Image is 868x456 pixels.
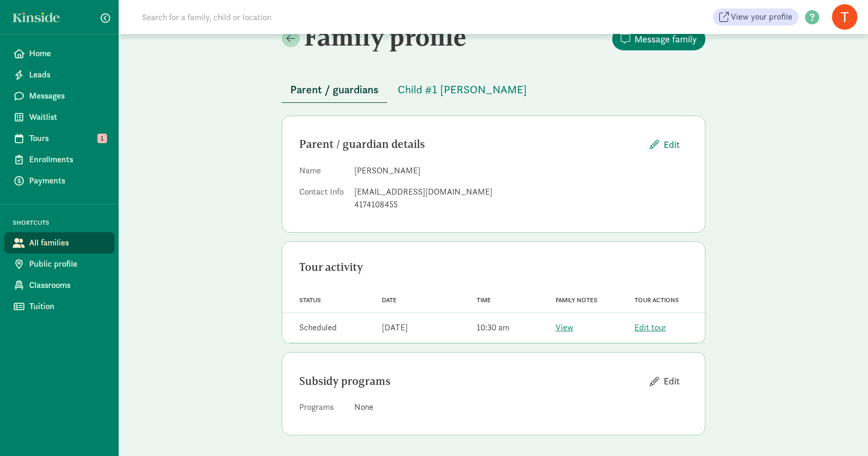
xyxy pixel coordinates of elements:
[731,11,792,23] span: View your profile
[382,296,397,304] span: Date
[29,258,106,270] span: Public profile
[29,111,106,124] span: Waitlist
[4,85,114,107] a: Messages
[4,128,114,149] a: Tours 1
[556,296,597,304] span: Family notes
[354,401,688,414] div: None
[556,322,574,333] a: View
[4,170,114,191] a: Payments
[299,164,346,181] dt: Name
[29,132,106,145] span: Tours
[299,136,641,153] div: Parent / guardian details
[29,47,106,60] span: Home
[664,374,679,388] span: Edit
[4,64,114,85] a: Leads
[282,77,387,103] button: Parent / guardians
[136,6,433,28] input: Search for a family, child or location
[634,296,679,304] span: Tour actions
[29,153,106,166] span: Enrollments
[4,253,114,275] a: Public profile
[664,137,679,152] span: Edit
[354,198,688,211] div: 4174108455
[290,81,379,98] span: Parent / guardians
[4,232,114,253] a: All families
[634,32,697,46] span: Message family
[815,405,868,456] iframe: Chat Widget
[299,296,321,304] span: Status
[29,174,106,187] span: Payments
[4,107,114,128] a: Waitlist
[389,77,535,102] button: Child #1 [PERSON_NAME]
[97,134,107,143] span: 1
[299,186,346,215] dt: Contact Info
[641,133,688,156] button: Edit
[29,236,106,249] span: All families
[29,68,106,81] span: Leads
[612,28,705,50] button: Message family
[4,275,114,296] a: Classrooms
[713,8,799,25] a: View your profile
[299,401,346,418] dt: Programs
[4,296,114,317] a: Tuition
[634,322,666,333] a: Edit tour
[299,259,688,276] div: Tour activity
[354,164,688,177] dd: [PERSON_NAME]
[29,300,106,313] span: Tuition
[29,279,106,292] span: Classrooms
[477,321,509,334] div: 10:30 am
[477,296,491,304] span: Time
[299,321,337,334] div: Scheduled
[299,373,641,390] div: Subsidy programs
[641,370,688,392] button: Edit
[354,186,688,198] div: [EMAIL_ADDRESS][DOMAIN_NAME]
[29,90,106,102] span: Messages
[282,22,491,51] h2: Family profile
[282,84,387,96] a: Parent / guardians
[382,321,408,334] div: [DATE]
[389,84,535,96] a: Child #1 [PERSON_NAME]
[398,81,527,98] span: Child #1 [PERSON_NAME]
[4,149,114,170] a: Enrollments
[4,43,114,64] a: Home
